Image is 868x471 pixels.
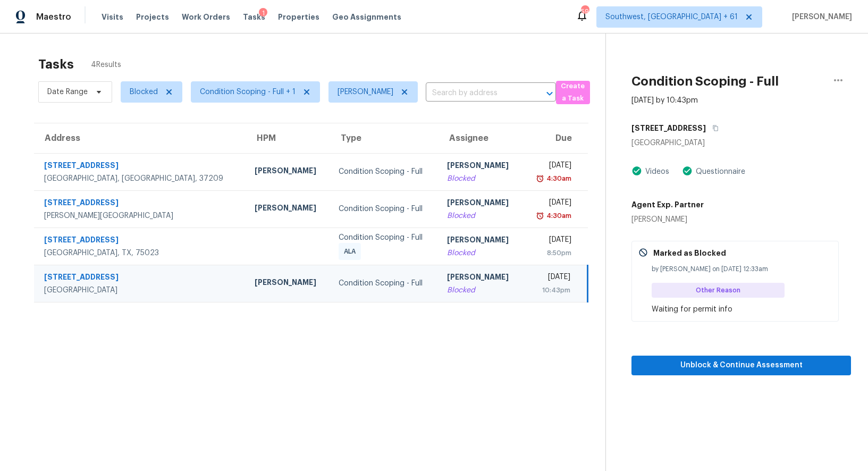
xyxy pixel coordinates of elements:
[531,160,571,173] div: [DATE]
[91,60,121,70] span: 4 Results
[653,248,726,258] p: Marked as Blocked
[542,86,557,101] button: Open
[278,12,319,22] span: Properties
[447,160,515,173] div: [PERSON_NAME]
[531,248,571,258] div: 8:50pm
[332,12,401,22] span: Geo Assignments
[544,173,571,184] div: 4:30am
[531,197,571,211] div: [DATE]
[531,234,571,248] div: [DATE]
[642,166,669,177] div: Videos
[531,285,570,296] div: 10:43pm
[638,248,648,257] img: Gray Cancel Icon
[640,359,842,372] span: Unblock & Continue Assessment
[447,197,515,211] div: [PERSON_NAME]
[581,6,588,17] div: 590
[339,166,430,177] div: Condition Scoping - Full
[44,173,238,184] div: [GEOGRAPHIC_DATA], [GEOGRAPHIC_DATA], 37209
[544,211,571,221] div: 4:30am
[44,234,238,248] div: [STREET_ADDRESS]
[255,165,322,179] div: [PERSON_NAME]
[34,123,246,153] th: Address
[536,173,544,184] img: Overdue Alarm Icon
[652,264,832,274] div: by [PERSON_NAME] on [DATE] 12:33am
[44,211,238,221] div: [PERSON_NAME][GEOGRAPHIC_DATA]
[136,12,169,22] span: Projects
[255,277,322,290] div: [PERSON_NAME]
[38,59,74,70] h2: Tasks
[631,95,698,106] div: [DATE] by 10:43pm
[255,203,322,216] div: [PERSON_NAME]
[339,232,430,243] div: Condition Scoping - Full
[631,356,851,375] button: Unblock & Continue Assessment
[447,248,515,258] div: Blocked
[652,304,832,315] div: Waiting for permit info
[447,272,515,285] div: [PERSON_NAME]
[605,12,738,22] span: Southwest, [GEOGRAPHIC_DATA] + 61
[788,12,852,22] span: [PERSON_NAME]
[631,138,851,148] div: [GEOGRAPHIC_DATA]
[447,234,515,248] div: [PERSON_NAME]
[631,76,779,87] h2: Condition Scoping - Full
[447,173,515,184] div: Blocked
[706,119,720,138] button: Copy Address
[631,123,706,133] h5: [STREET_ADDRESS]
[243,13,265,21] span: Tasks
[531,272,570,285] div: [DATE]
[693,166,745,177] div: Questionnaire
[130,87,158,97] span: Blocked
[246,123,331,153] th: HPM
[536,211,544,221] img: Overdue Alarm Icon
[44,197,238,211] div: [STREET_ADDRESS]
[631,214,704,225] div: [PERSON_NAME]
[44,160,238,173] div: [STREET_ADDRESS]
[44,248,238,258] div: [GEOGRAPHIC_DATA], TX, 75023
[102,12,123,22] span: Visits
[682,165,693,176] img: Artifact Present Icon
[339,278,430,289] div: Condition Scoping - Full
[338,87,393,97] span: [PERSON_NAME]
[447,211,515,221] div: Blocked
[47,87,88,97] span: Date Range
[259,8,267,19] div: 1
[561,80,585,105] span: Create a Task
[330,123,439,153] th: Type
[556,81,590,104] button: Create a Task
[439,123,523,153] th: Assignee
[200,87,296,97] span: Condition Scoping - Full + 1
[339,204,430,214] div: Condition Scoping - Full
[447,285,515,296] div: Blocked
[44,272,238,285] div: [STREET_ADDRESS]
[696,285,745,296] span: Other Reason
[36,12,71,22] span: Maestro
[344,246,360,257] span: ALA
[631,199,704,210] h5: Agent Exp. Partner
[44,285,238,296] div: [GEOGRAPHIC_DATA]
[631,165,642,176] img: Artifact Present Icon
[426,85,526,102] input: Search by address
[182,12,230,22] span: Work Orders
[523,123,587,153] th: Due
